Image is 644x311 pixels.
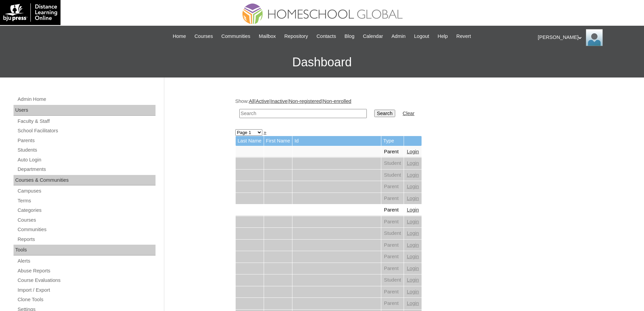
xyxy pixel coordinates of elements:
td: Id [292,136,381,146]
td: Parent [381,298,404,309]
a: Login [407,242,419,248]
a: Courses [17,216,156,224]
h3: Dashboard [3,47,641,77]
a: Departments [17,165,156,174]
div: Courses & Communities [14,175,156,186]
a: Login [407,277,419,283]
span: Courses [194,32,213,40]
span: Home [173,32,186,40]
span: Repository [284,32,308,40]
a: Login [407,230,419,236]
span: Mailbox [259,32,276,40]
img: Ariane Ebuen [586,29,603,46]
a: Inactive [270,98,288,104]
td: Parent [381,204,404,216]
td: First Name [264,136,292,146]
a: Login [407,219,419,224]
a: Reports [17,235,156,244]
a: Auto Login [17,156,156,164]
input: Search [374,110,395,117]
img: logo-white.png [3,3,57,22]
a: Campuses [17,187,156,195]
span: Help [438,32,448,40]
a: Login [407,184,419,189]
a: Admin [388,32,409,40]
td: Student [381,228,404,239]
td: Student [381,274,404,286]
a: Clone Tools [17,295,156,304]
td: Type [381,136,404,146]
div: Users [14,105,156,116]
span: Admin [391,32,406,40]
td: Parent [381,240,404,251]
a: Login [407,207,419,213]
a: Courses [191,32,216,40]
a: Repository [281,32,311,40]
td: Parent [381,263,404,274]
input: Search [239,109,367,118]
a: Revert [453,32,474,40]
a: Login [407,301,419,306]
div: Show: | | | | [235,98,570,122]
a: Terms [17,197,156,205]
td: Parent [381,146,404,158]
a: Login [407,254,419,259]
a: Logout [411,32,433,40]
span: Calendar [363,32,383,40]
a: Login [407,266,419,271]
td: Student [381,170,404,181]
td: Parent [381,181,404,193]
a: Students [17,146,156,154]
a: Login [407,289,419,294]
a: Calendar [360,32,386,40]
a: » [264,130,266,135]
a: Alerts [17,257,156,265]
span: Contacts [316,32,336,40]
a: Login [407,172,419,178]
a: Contacts [313,32,339,40]
a: Login [407,196,419,201]
a: Import / Export [17,286,156,294]
span: Revert [456,32,471,40]
span: Communities [221,32,251,40]
a: Login [407,160,419,166]
div: [PERSON_NAME] [538,29,637,46]
a: Login [407,149,419,154]
a: School Facilitators [17,127,156,135]
a: Non-registered [289,98,322,104]
a: Blog [341,32,358,40]
span: Logout [414,32,429,40]
a: Active [256,98,269,104]
td: Student [381,158,404,169]
td: Last Name [236,136,264,146]
a: Admin Home [17,95,156,104]
a: Non-enrolled [323,98,351,104]
span: Blog [344,32,354,40]
div: Tools [14,245,156,256]
a: Help [434,32,451,40]
a: Parents [17,136,156,145]
a: Course Evaluations [17,276,156,285]
td: Parent [381,216,404,228]
a: Clear [403,111,414,116]
a: All [249,98,254,104]
td: Parent [381,286,404,298]
a: Communities [218,32,254,40]
td: Parent [381,193,404,204]
td: Parent [381,251,404,263]
a: Abuse Reports [17,267,156,275]
a: Communities [17,225,156,234]
a: Home [169,32,189,40]
a: Faculty & Staff [17,117,156,126]
a: Categories [17,206,156,215]
a: Mailbox [255,32,279,40]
